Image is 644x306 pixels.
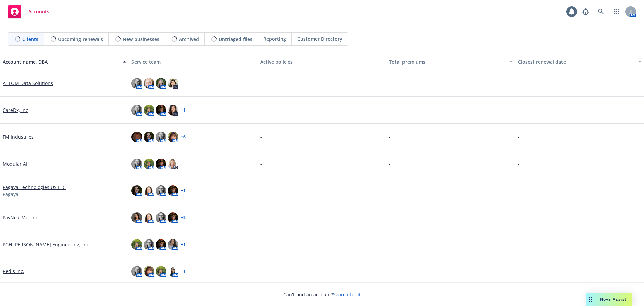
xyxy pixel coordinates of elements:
[260,187,262,194] span: -
[168,105,178,116] img: photo
[594,5,608,18] a: Search
[579,5,592,18] a: Report a Bug
[5,2,52,21] a: Accounts
[144,212,154,223] img: photo
[156,185,166,196] img: photo
[386,54,515,70] button: Total premiums
[283,291,361,298] span: Can't find an account?
[181,243,186,247] a: + 1
[600,296,627,302] span: Nova Assist
[131,159,142,169] img: photo
[389,187,391,194] span: -
[389,214,391,221] span: -
[260,214,262,221] span: -
[518,80,520,87] span: -
[389,160,391,167] span: -
[518,214,520,221] span: -
[260,58,384,65] div: Active policies
[181,216,186,220] a: + 2
[260,241,262,248] span: -
[131,78,142,89] img: photo
[131,212,142,223] img: photo
[144,159,154,169] img: photo
[129,54,258,70] button: Service team
[58,36,103,43] span: Upcoming renewals
[610,5,623,18] a: Switch app
[389,80,391,87] span: -
[131,185,142,196] img: photo
[156,159,166,169] img: photo
[3,133,34,140] a: FM Industries
[260,106,262,114] span: -
[260,133,262,140] span: -
[389,106,391,114] span: -
[168,212,178,223] img: photo
[168,78,178,89] img: photo
[181,108,186,112] a: + 1
[181,189,186,193] a: + 1
[3,184,66,191] a: Pagaya Technologies US LLC
[22,36,38,43] span: Clients
[260,80,262,87] span: -
[131,58,255,65] div: Service team
[518,160,520,167] span: -
[123,36,159,43] span: New businesses
[156,78,166,89] img: photo
[168,266,178,277] img: photo
[144,266,154,277] img: photo
[131,105,142,116] img: photo
[518,58,634,65] div: Closest renewal date
[156,105,166,116] img: photo
[518,241,520,248] span: -
[156,212,166,223] img: photo
[3,191,18,198] span: Pagaya
[3,268,24,275] a: Redis Inc.
[260,268,262,275] span: -
[168,239,178,250] img: photo
[156,266,166,277] img: photo
[518,106,520,114] span: -
[156,239,166,250] img: photo
[515,54,644,70] button: Closest renewal date
[131,132,142,142] img: photo
[131,239,142,250] img: photo
[168,185,178,196] img: photo
[586,293,632,306] button: Nova Assist
[168,132,178,142] img: photo
[3,160,28,167] a: Modular AI
[181,269,186,273] a: + 1
[144,239,154,250] img: photo
[263,35,286,42] span: Reporting
[260,160,262,167] span: -
[3,214,39,221] a: PayNearMe, Inc.
[144,78,154,89] img: photo
[3,106,28,114] a: CareDx, Inc
[28,9,49,14] span: Accounts
[3,241,90,248] a: PGH [PERSON_NAME] Engineering, Inc.
[518,268,520,275] span: -
[518,187,520,194] span: -
[144,185,154,196] img: photo
[219,36,252,43] span: Untriaged files
[518,133,520,140] span: -
[168,159,178,169] img: photo
[179,36,199,43] span: Archived
[333,291,361,298] a: Search for it
[389,241,391,248] span: -
[389,133,391,140] span: -
[181,135,186,139] a: + 6
[3,80,53,87] a: ATTOM Data Solutions
[144,132,154,142] img: photo
[258,54,386,70] button: Active policies
[156,132,166,142] img: photo
[586,293,595,306] div: Drag to move
[144,105,154,116] img: photo
[131,266,142,277] img: photo
[3,58,119,65] div: Account name, DBA
[297,35,342,42] span: Customer Directory
[389,268,391,275] span: -
[389,58,505,65] div: Total premiums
